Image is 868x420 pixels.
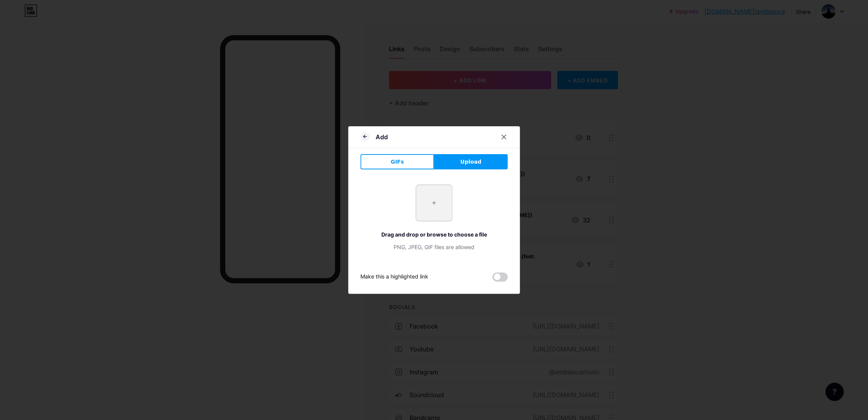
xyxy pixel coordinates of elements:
[391,158,404,166] span: GIFs
[460,158,481,166] span: Upload
[360,154,434,169] button: GIFs
[376,132,388,142] div: Add
[360,272,428,282] div: Make this a highlighted link
[360,243,508,251] div: PNG, JPEG, GIF files are allowed
[360,230,508,238] div: Drag and drop or browse to choose a file
[434,154,508,169] button: Upload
